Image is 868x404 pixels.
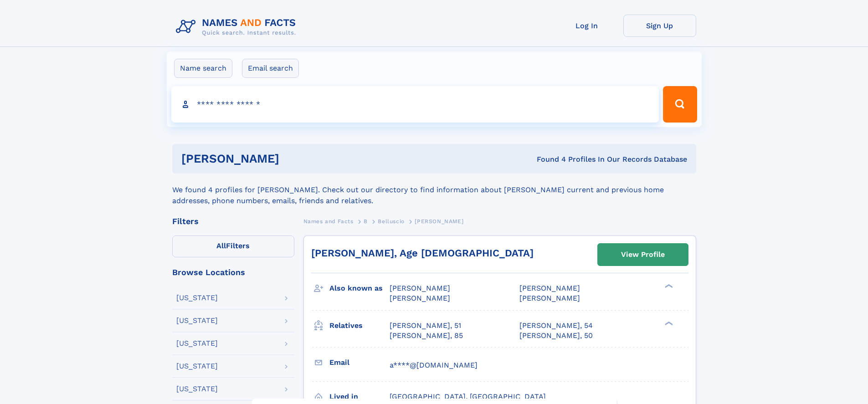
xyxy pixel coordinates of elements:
[181,153,408,164] h1: [PERSON_NAME]
[390,331,463,341] a: [PERSON_NAME], 85
[663,86,697,123] button: Search Button
[172,174,696,206] div: We found 4 profiles for [PERSON_NAME]. Check out our directory to find information about [PERSON_...
[390,294,450,302] span: [PERSON_NAME]
[390,284,450,292] span: [PERSON_NAME]
[172,217,294,225] div: Filters
[408,154,687,164] div: Found 4 Profiles In Our Records Database
[176,294,218,302] div: [US_STATE]
[303,215,354,227] a: Names and Facts
[663,320,673,326] div: ❯
[550,15,623,37] a: Log In
[415,218,463,225] span: [PERSON_NAME]
[311,247,534,259] a: [PERSON_NAME], Age [DEMOGRAPHIC_DATA]
[176,340,218,347] div: [US_STATE]
[172,15,303,39] img: Logo Names and Facts
[390,321,461,331] a: [PERSON_NAME], 51
[242,59,299,78] label: Email search
[176,317,218,324] div: [US_STATE]
[623,15,696,37] a: Sign Up
[172,235,294,257] label: Filters
[378,218,404,225] span: Belluscio
[621,244,665,265] div: View Profile
[216,241,226,250] span: All
[172,268,294,276] div: Browse Locations
[176,385,218,393] div: [US_STATE]
[329,281,390,296] h3: Also known as
[519,294,580,302] span: [PERSON_NAME]
[378,215,404,227] a: Belluscio
[598,244,688,266] a: View Profile
[329,318,390,333] h3: Relatives
[364,218,368,225] span: B
[519,331,593,341] a: [PERSON_NAME], 50
[171,86,659,123] input: search input
[176,363,218,370] div: [US_STATE]
[174,59,232,78] label: Name search
[329,355,390,370] h3: Email
[519,321,593,331] a: [PERSON_NAME], 54
[364,215,368,227] a: B
[519,284,580,292] span: [PERSON_NAME]
[390,392,546,401] span: [GEOGRAPHIC_DATA], [GEOGRAPHIC_DATA]
[663,283,673,289] div: ❯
